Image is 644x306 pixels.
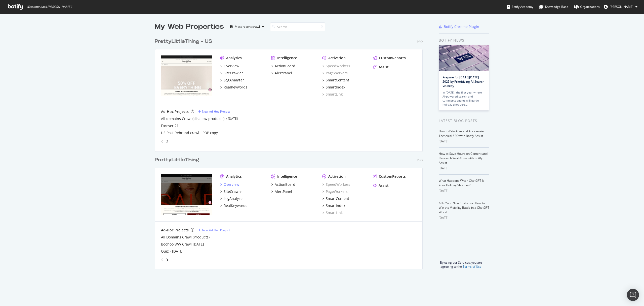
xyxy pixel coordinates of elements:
[322,210,343,215] a: SmartLink
[326,85,345,90] div: SmartIndex
[161,116,224,121] a: All domains Crawl (disallow products)
[224,189,243,194] div: SiteCrawler
[161,130,218,135] a: US Post Rebrand crawl - PDP copy
[198,109,230,114] a: New Ad-Hoc Project
[155,156,199,164] div: PrettyLittleThing
[439,24,479,29] a: Botify Chrome Plugin
[161,235,210,240] a: All Domains Crawl (Products)
[328,174,346,179] div: Activation
[159,256,166,264] div: angle-left
[166,257,169,262] div: angle-right
[235,25,260,28] div: Most recent crawl
[439,45,489,71] img: Prepare for Black Friday 2025 by Prioritizing AI Search Visibility
[161,123,179,128] a: Forever 21
[220,182,239,187] a: Overview
[220,189,243,194] a: SiteCrawler
[439,216,489,220] div: [DATE]
[326,196,349,201] div: SmartContent
[275,64,295,69] div: ActionBoard
[322,71,348,76] a: PageWorkers
[322,92,343,97] a: SmartLink
[161,249,183,254] a: Quiz - [DATE]
[379,183,389,188] div: Assist
[444,24,479,29] div: Botify Chrome Plugin
[442,75,485,88] a: Prepare for [DATE][DATE] 2025 by Prioritizing AI Search Visibility
[326,78,349,83] div: SmartContent
[166,139,169,144] div: angle-right
[574,4,600,9] div: Organizations
[322,85,345,90] a: SmartIndex
[322,78,349,83] a: SmartContent
[224,78,244,83] div: LogAnalyzer
[228,23,266,31] button: Most recent crawl
[224,196,244,201] div: LogAnalyzer
[161,55,212,96] img: prettylittlething.us
[226,174,242,179] div: Analytics
[155,38,212,45] div: PrettyLittleThing - US
[161,174,212,215] img: Prettylittlething.com
[326,203,345,208] div: SmartIndex
[224,85,247,90] div: RealKeywords
[322,182,350,187] a: SpeedWorkers
[439,189,489,193] div: [DATE]
[202,228,230,232] div: New Ad-Hoc Project
[322,64,350,69] a: SpeedWorkers
[26,5,72,9] span: Welcome back, [PERSON_NAME] !
[155,156,201,164] a: PrettyLittleThing
[373,174,406,179] a: CustomReports
[224,64,239,69] div: Overview
[439,166,489,171] div: [DATE]
[224,203,247,208] div: RealKeywords
[439,178,484,187] a: What Happens When ChatGPT Is Your Holiday Shopper?
[539,4,568,9] div: Knowledge Base
[220,203,247,208] a: RealKeywords
[220,196,244,201] a: LogAnalyzer
[161,228,189,233] div: Ad-Hoc Projects
[198,228,230,232] a: New Ad-Hoc Project
[161,242,204,247] a: Boohoo WW Crawl [DATE]
[220,71,243,76] a: SiteCrawler
[271,189,292,194] a: AlertPanel
[224,71,243,76] div: SiteCrawler
[322,189,348,194] a: PageWorkers
[271,182,295,187] a: ActionBoard
[275,182,295,187] div: ActionBoard
[379,55,406,60] div: CustomReports
[322,196,349,201] a: SmartContent
[417,158,423,162] div: Pro
[322,203,345,208] a: SmartIndex
[439,38,489,43] div: Botify news
[439,129,484,138] a: How to Prioritize and Accelerate Technical SEO with Botify Assist
[439,118,489,124] div: Latest Blog Posts
[228,116,238,121] a: [DATE]
[600,3,641,11] button: [PERSON_NAME]
[439,151,488,165] a: How to Save Hours on Content and Research Workflows with Botify Assist
[439,201,489,214] a: AI Is Your New Customer: How to Win the Visibility Battle in a ChatGPT World
[270,22,325,31] input: Search
[610,5,633,9] span: Tess Healey
[373,183,389,188] a: Assist
[277,174,297,179] div: Intelligence
[439,139,489,144] div: [DATE]
[220,64,239,69] a: Overview
[155,38,214,45] a: PrettyLittleThing - US
[379,65,389,70] div: Assist
[159,137,166,145] div: angle-left
[155,22,224,32] div: My Web Properties
[627,289,639,301] div: Open Intercom Messenger
[271,64,295,69] a: ActionBoard
[379,174,406,179] div: CustomReports
[328,55,346,60] div: Activation
[224,182,239,187] div: Overview
[161,109,189,114] div: Ad-Hoc Projects
[220,85,247,90] a: RealKeywords
[507,4,533,9] div: Botify Academy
